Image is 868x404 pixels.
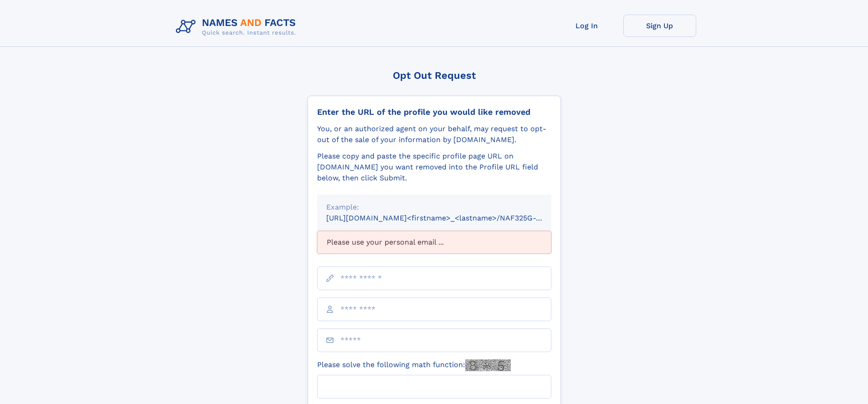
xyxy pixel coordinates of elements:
a: Sign Up [623,15,696,37]
div: Opt Out Request [308,70,561,81]
label: Please solve the following math function: [317,359,511,371]
div: You, or an authorized agent on your behalf, may request to opt-out of the sale of your informatio... [317,123,551,145]
small: [URL][DOMAIN_NAME]<firstname>_<lastname>/NAF325G-xxxxxxxx [326,214,569,222]
div: Please copy and paste the specific profile page URL on [DOMAIN_NAME] you want removed into the Pr... [317,151,551,184]
div: Please use your personal email ... [317,231,551,254]
div: Enter the URL of the profile you would like removed [317,107,551,117]
a: Log In [550,15,623,37]
div: Example: [326,202,542,213]
img: Logo Names and Facts [172,15,303,39]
